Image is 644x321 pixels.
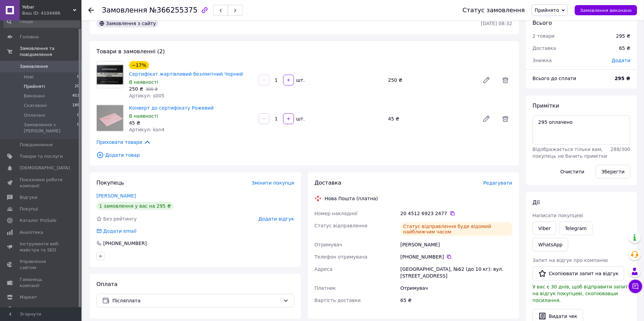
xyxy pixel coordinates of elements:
[481,21,512,26] time: [DATE] 08:32
[102,6,147,14] span: Замовлення
[399,239,514,251] div: [PERSON_NAME]
[533,284,628,303] span: У вас є 30 днів, щоб відправити запит на відгук покупцеві, скопіювавши посилання.
[146,87,158,92] span: 300 ₴
[24,93,45,99] span: Виконані
[129,61,149,69] div: −17%
[629,280,642,293] button: Чат з покупцем
[315,211,358,216] span: Номер накладної
[499,73,512,87] span: Видалити
[77,74,79,80] span: 0
[616,33,630,39] div: 295 ₴
[103,240,147,247] div: [PHONE_NUMBER]
[463,7,525,14] div: Статус замовлення
[20,45,81,58] span: Замовлення та повідомлення
[20,241,63,253] span: Інструменти веб-майстра та SEO
[533,238,568,251] a: WhatsApp
[295,115,306,122] div: шт.
[88,7,94,14] div: Повернутися назад
[129,79,158,85] span: В наявності
[96,202,173,210] div: 1 замовлення у вас на 295 ₴
[129,113,158,119] span: В наявності
[401,210,512,217] div: 20 4512 6923 2477
[20,34,39,40] span: Головна
[315,242,342,247] span: Отримувач
[533,222,556,235] a: Viber
[96,281,117,287] span: Оплата
[22,10,81,16] div: Ваш ID: 4104486
[72,93,79,99] span: 453
[611,147,630,152] span: 288 / 300
[295,77,306,83] div: шт.
[149,6,198,14] span: №366255375
[401,222,512,236] div: Статус відправлення буде відомий найближчим часом
[535,7,559,13] span: Прийнято
[258,216,294,222] span: Додати відгук
[24,74,34,80] span: Нові
[97,65,123,84] img: Сертифікат жартівливий безлімітний Чорний
[555,165,590,178] button: Очистити
[20,229,43,235] span: Аналітика
[24,83,45,90] span: Прийняті
[75,83,79,90] span: 20
[575,5,637,15] button: Замовлення виконано
[112,297,280,304] span: Післяплата
[129,86,143,92] span: 250 ₴
[315,285,336,291] span: Платник
[20,165,70,171] span: [DEMOGRAPHIC_DATA]
[20,294,37,300] span: Маркет
[612,58,630,63] span: Додати
[401,253,512,260] div: [PHONE_NUMBER]
[96,19,159,27] div: Замовлення з сайту
[22,4,73,10] span: Yebar
[596,165,630,178] button: Зберегти
[20,259,63,271] span: Управління сайтом
[533,266,624,281] button: Скопіювати запит на відгук
[315,180,342,186] span: Доставка
[533,20,552,26] span: Всього
[129,71,243,77] a: Сертифікат жартівливий безлімітний Чорний
[615,76,630,81] b: 295 ₴
[96,138,151,146] span: Приховати товари
[72,102,79,109] span: 189
[103,228,137,234] div: Додати email
[20,194,37,201] span: Відгуки
[533,102,559,109] span: Примітки
[20,177,63,189] span: Показники роботи компанії
[533,76,576,81] span: Всього до сплати
[96,180,124,186] span: Покупець
[24,112,45,118] span: Оплачені
[103,216,137,222] span: Без рейтингу
[129,127,165,132] span: Артикул: kon4
[3,16,80,28] input: Пошук
[559,222,592,235] a: Telegram
[96,48,165,55] span: Товари в замовленні (2)
[97,105,123,131] img: Конверт до сертифікату Рожевий
[399,282,514,294] div: Отримувач
[533,258,608,263] span: Запит на відгук про компанію
[483,180,512,186] span: Редагувати
[20,142,53,148] span: Повідомлення
[129,93,165,98] span: Артикул: s005
[20,306,54,312] span: Налаштування
[24,122,77,134] span: Замовлення з [PERSON_NAME]
[385,114,477,124] div: 45 ₴
[20,218,56,224] span: Каталог ProSale
[77,112,79,118] span: 0
[580,8,632,13] span: Замовлення виконано
[385,75,477,85] div: 250 ₴
[533,199,540,206] span: Дії
[315,254,368,260] span: Телефон отримувача
[533,58,552,63] span: Знижка
[480,112,493,126] a: Редагувати
[399,263,514,282] div: [GEOGRAPHIC_DATA], №62 (до 10 кг): вул. [STREET_ADDRESS]
[615,41,634,56] div: 65 ₴
[315,266,333,272] span: Адреса
[499,112,512,126] span: Видалити
[129,105,214,111] a: Конверт до сертифікату Рожевий
[315,298,361,303] span: Вартість доставки
[533,147,607,159] span: Відображається тільки вам, покупець не бачить примітки
[20,63,48,70] span: Замовлення
[480,73,493,87] a: Редагувати
[20,277,63,289] span: Гаманець компанії
[96,228,137,234] div: Додати email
